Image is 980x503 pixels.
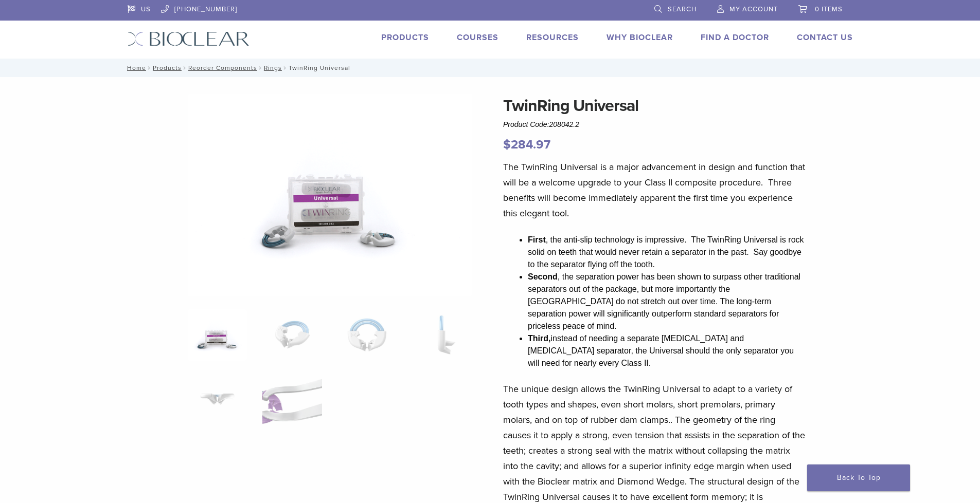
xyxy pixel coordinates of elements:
[182,65,188,70] span: /
[503,137,550,152] bdi: 284.97
[526,32,579,43] a: Resources
[668,5,697,13] span: Search
[262,309,322,361] img: TwinRing Universal - Image 2
[528,334,550,343] strong: Third,
[188,94,472,296] img: 208042.2
[528,271,806,332] li: , the separation power has been shown to surpass other traditional separators out of the package,...
[503,137,511,152] span: $
[503,120,579,128] span: Product Code:
[188,309,247,361] img: 208042.2-324x324.png
[797,32,853,43] a: Contact Us
[528,235,546,244] strong: First
[528,272,558,281] strong: Second
[381,32,429,43] a: Products
[262,374,322,425] img: TwinRing Universal - Image 6
[607,32,673,43] a: Why Bioclear
[337,309,397,361] img: TwinRing Universal - Image 3
[815,5,843,13] span: 0 items
[807,464,910,491] a: Back To Top
[153,64,182,71] a: Products
[124,64,146,71] a: Home
[188,374,247,425] img: TwinRing Universal - Image 5
[729,5,778,13] span: My Account
[457,32,498,43] a: Courses
[503,94,806,118] h1: TwinRing Universal
[412,309,471,361] img: TwinRing Universal - Image 4
[701,32,769,43] a: Find A Doctor
[528,234,806,271] li: , the anti-slip technology is impressive. The TwinRing Universal is rock solid on teeth that woul...
[528,332,806,369] li: instead of needing a separate [MEDICAL_DATA] and [MEDICAL_DATA] separator, the Universal should t...
[188,64,257,71] a: Reorder Components
[503,159,806,221] p: The TwinRing Universal is a major advancement in design and function that will be a welcome upgra...
[146,65,153,70] span: /
[120,59,861,77] nav: TwinRing Universal
[264,64,282,71] a: Rings
[549,120,579,128] span: 208042.2
[257,65,264,70] span: /
[128,31,250,46] img: Bioclear
[282,65,289,70] span: /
